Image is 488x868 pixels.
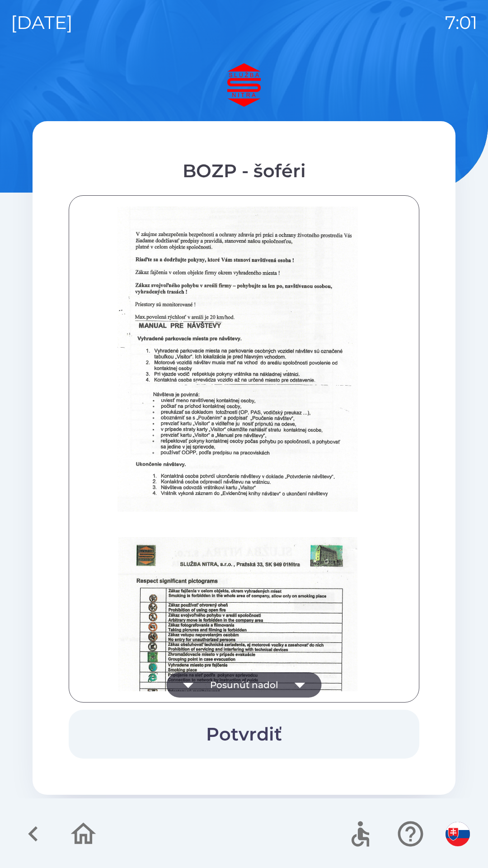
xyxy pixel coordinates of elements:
[445,9,477,36] p: 7:01
[33,63,455,107] img: Logo
[11,9,73,36] p: [DATE]
[446,822,470,846] img: sk flag
[69,157,419,184] div: BOZP - šoféri
[69,710,419,759] button: Potvrdiť
[167,672,322,698] button: Posunúť nadol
